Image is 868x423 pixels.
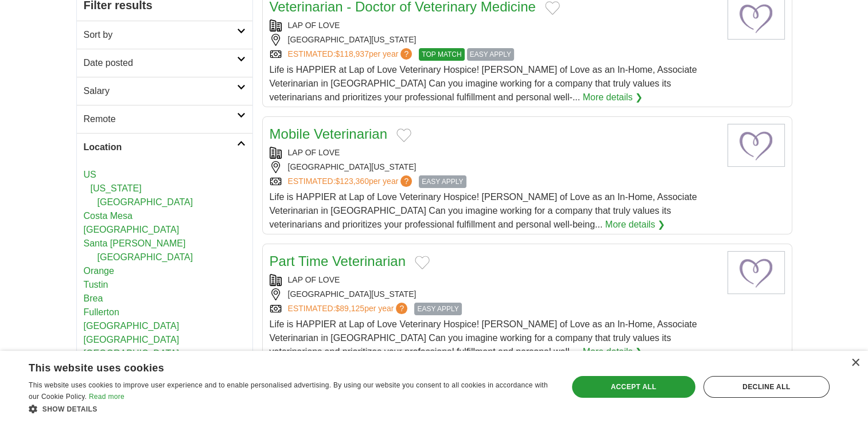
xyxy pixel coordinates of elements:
[703,376,830,398] div: Decline all
[98,252,193,262] a: [GEOGRAPHIC_DATA]
[727,124,785,167] img: Lap of Love logo
[335,177,368,186] span: $123,360
[84,321,180,331] a: [GEOGRAPHIC_DATA]
[84,293,103,303] a: Brea
[77,49,252,77] a: Date posted
[84,84,237,98] h2: Salary
[84,112,237,126] h2: Remote
[84,28,237,42] h2: Sort by
[270,288,718,300] div: [GEOGRAPHIC_DATA][US_STATE]
[727,251,785,294] img: Lap of Love logo
[572,376,695,398] div: Accept all
[270,319,697,357] span: Life is HAPPIER at Lap of Love Veterinary Hospice! [PERSON_NAME] of Love as an In-Home, Associate...
[84,266,114,276] a: Orange
[419,48,464,61] span: TOP MATCH
[335,304,364,313] span: $89,125
[77,77,252,105] a: Salary
[335,49,368,58] span: $118,937
[270,65,697,102] span: Life is HAPPIER at Lap of Love Veterinary Hospice! [PERSON_NAME] of Love as an In-Home, Associate...
[84,238,186,248] a: Santa [PERSON_NAME]
[89,393,124,401] a: Read more, opens a new window
[288,175,415,188] a: ESTIMATED:$123,360per year?
[84,56,237,70] h2: Date posted
[84,307,119,317] a: Fullerton
[400,175,412,187] span: ?
[98,197,193,207] a: [GEOGRAPHIC_DATA]
[270,253,406,269] a: Part Time Veterinarian
[270,192,697,229] span: Life is HAPPIER at Lap of Love Veterinary Hospice! [PERSON_NAME] of Love as an In-Home, Associate...
[84,225,180,234] a: [GEOGRAPHIC_DATA]
[288,303,410,315] a: ESTIMATED:$89,125per year?
[29,403,552,414] div: Show details
[467,48,514,61] span: EASY APPLY
[29,381,548,401] span: This website uses cookies to improve user experience and to enable personalised advertising. By u...
[288,21,340,30] a: LAP OF LOVE
[288,48,415,61] a: ESTIMATED:$118,937per year?
[77,105,252,133] a: Remote
[415,256,430,269] button: Add to favorite jobs
[84,348,180,358] a: [GEOGRAPHIC_DATA]
[91,183,142,193] a: [US_STATE]
[77,133,252,161] a: Location
[583,91,643,104] a: More details ❯
[84,211,133,221] a: Costa Mesa
[288,275,340,284] a: LAP OF LOVE
[77,21,252,49] a: Sort by
[419,175,466,188] span: EASY APPLY
[545,1,560,15] button: Add to favorite jobs
[396,128,411,142] button: Add to favorite jobs
[605,218,665,232] a: More details ❯
[84,335,180,344] a: [GEOGRAPHIC_DATA]
[270,126,387,142] a: Mobile Veterinarian
[42,405,98,413] span: Show details
[84,140,237,154] h2: Location
[270,34,718,46] div: [GEOGRAPHIC_DATA][US_STATE]
[583,345,643,359] a: More details ❯
[851,359,859,367] div: Close
[84,280,108,289] a: Tustin
[84,170,96,179] a: US
[288,148,340,157] a: LAP OF LOVE
[396,303,407,314] span: ?
[414,303,461,315] span: EASY APPLY
[400,48,412,60] span: ?
[29,358,523,375] div: This website uses cookies
[270,161,718,173] div: [GEOGRAPHIC_DATA][US_STATE]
